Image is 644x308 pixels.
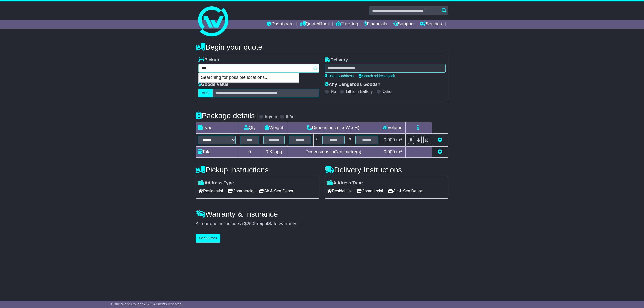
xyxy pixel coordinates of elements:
[400,137,402,141] sup: 3
[325,74,354,78] a: Use my address
[396,137,402,142] span: m
[359,74,395,78] a: Search address book
[198,89,213,97] label: AUD
[396,149,402,154] span: m
[384,137,395,142] span: 0.000
[198,57,219,63] label: Pickup
[400,149,402,153] sup: 3
[438,149,442,154] a: Add new item
[336,20,358,29] a: Tracking
[364,20,387,29] a: Financials
[228,187,254,195] span: Commercial
[247,221,254,226] span: 250
[325,166,448,174] h4: Delivery Instructions
[110,302,183,306] span: © One World Courier 2025. All rights reserved.
[287,122,380,134] td: Dimensions (L x W x H)
[380,122,405,134] td: Volume
[287,147,380,158] td: Dimensions in Centimetre(s)
[196,210,448,218] h4: Warranty & Insurance
[384,149,395,154] span: 0.000
[196,166,319,174] h4: Pickup Instructions
[313,134,320,147] td: x
[347,134,353,147] td: x
[346,89,373,94] label: Lithium Battery
[238,147,261,158] td: 0
[325,57,348,63] label: Delivery
[300,20,330,29] a: Quote/Book
[259,187,293,195] span: Air & Sea Depot
[420,20,442,29] a: Settings
[196,234,220,243] button: Get Quotes
[198,64,319,73] typeahead: Please provide city
[393,20,414,29] a: Support
[388,187,422,195] span: Air & Sea Depot
[265,114,277,120] label: kg/cm
[199,73,299,82] p: Searching for possible locations...
[266,149,268,154] span: 0
[331,89,336,94] label: No
[327,187,352,195] span: Residential
[238,122,261,134] td: Qty
[196,111,259,120] h4: Package details |
[196,122,238,134] td: Type
[198,180,234,186] label: Address Type
[325,82,380,87] label: Any Dangerous Goods?
[286,114,294,120] label: lb/in
[357,187,383,195] span: Commercial
[383,89,393,94] label: Other
[196,43,448,51] h4: Begin your quote
[198,187,223,195] span: Residential
[267,20,294,29] a: Dashboard
[261,147,287,158] td: Kilo(s)
[198,82,228,87] label: Goods Value
[327,180,363,186] label: Address Type
[196,221,448,227] div: All our quotes include a $ FreightSafe warranty.
[196,147,238,158] td: Total
[438,137,442,142] a: Remove this item
[261,122,287,134] td: Weight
